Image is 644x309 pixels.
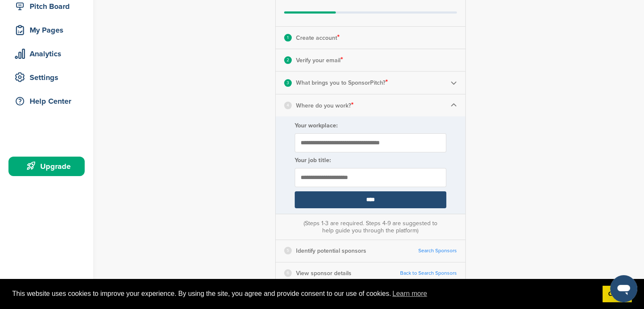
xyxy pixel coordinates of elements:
[284,102,292,109] div: 4
[296,77,388,88] p: What brings you to SponsorPitch?
[8,157,85,176] a: Upgrade
[296,246,366,256] p: Identify potential sponsors
[284,34,292,41] div: 1
[12,287,596,300] span: This website uses cookies to improve your experience. By using the site, you agree and provide co...
[295,157,446,164] label: Your job title:
[418,248,457,254] a: Search Sponsors
[296,32,340,43] p: Create account
[603,286,632,303] a: dismiss cookie message
[13,159,85,174] div: Upgrade
[451,102,457,108] img: Checklist arrow 1
[8,91,85,111] a: Help Center
[284,269,292,277] div: 6
[610,275,637,302] iframe: Button to launch messaging window
[13,70,85,85] div: Settings
[8,20,85,40] a: My Pages
[451,80,457,86] img: Checklist arrow 2
[296,100,354,111] p: Where do you work?
[8,44,85,63] a: Analytics
[296,55,343,66] p: Verify your email
[8,68,85,87] a: Settings
[13,94,85,109] div: Help Center
[301,220,439,234] div: (Steps 1-3 are required. Steps 4-9 are suggested to help guide you through the platform)
[391,287,428,300] a: learn more about cookies
[400,270,457,276] a: Back to Search Sponsors
[13,22,85,38] div: My Pages
[284,79,292,87] div: 3
[284,56,292,64] div: 2
[284,247,292,254] div: 5
[295,122,446,129] label: Your workplace:
[296,268,351,279] p: View sponsor details
[13,46,85,61] div: Analytics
